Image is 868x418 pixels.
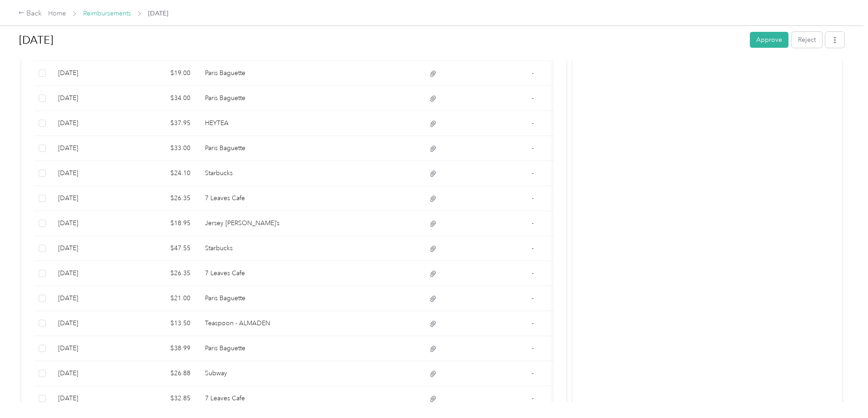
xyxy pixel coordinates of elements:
[750,32,788,48] button: Approve
[198,336,303,361] td: Paris Baguette
[130,61,198,86] td: $19.00
[198,361,303,386] td: Subway
[532,119,534,127] span: -
[130,211,198,236] td: $18.95
[83,10,131,17] a: Reimbursements
[198,236,303,261] td: Starbucks
[198,286,303,311] td: Paris Baguette
[532,144,534,152] span: -
[512,161,554,186] td: -
[512,186,554,211] td: -
[512,286,554,311] td: -
[19,29,743,51] h1: Sep 2025
[51,86,130,111] td: 9-15-2025
[532,169,534,177] span: -
[512,136,554,161] td: -
[512,86,554,111] td: -
[198,136,303,161] td: Paris Baguette
[532,94,534,102] span: -
[130,111,198,136] td: $37.95
[512,61,554,86] td: -
[130,236,198,261] td: $47.55
[51,261,130,286] td: 9-9-2025
[18,8,42,19] div: Back
[51,136,130,161] td: 9-11-2025
[512,111,554,136] td: -
[130,186,198,211] td: $26.35
[198,161,303,186] td: Starbucks
[130,86,198,111] td: $34.00
[532,194,534,202] span: -
[130,336,198,361] td: $38.99
[51,361,130,386] td: 9-3-2025
[512,236,554,261] td: -
[148,9,168,18] span: [DATE]
[532,69,534,77] span: -
[51,161,130,186] td: 9-11-2025
[532,219,534,227] span: -
[130,386,198,411] td: $32.85
[130,286,198,311] td: $21.00
[512,311,554,336] td: -
[51,286,130,311] td: 9-8-2025
[51,111,130,136] td: 9-15-2025
[51,311,130,336] td: 9-8-2025
[51,386,130,411] td: 9-3-2025
[130,136,198,161] td: $33.00
[532,394,534,402] span: -
[512,261,554,286] td: -
[51,186,130,211] td: 9-9-2025
[532,344,534,352] span: -
[817,367,868,418] iframe: Everlance-gr Chat Button Frame
[198,211,303,236] td: Jersey Mike’s
[198,186,303,211] td: 7 Leaves Cafe
[51,336,130,361] td: 9-3-2025
[130,161,198,186] td: $24.10
[532,294,534,302] span: -
[51,236,130,261] td: 9-9-2025
[48,10,66,17] a: Home
[51,61,130,86] td: 9-16-2025
[198,386,303,411] td: 7 Leaves Cafe
[532,244,534,252] span: -
[512,336,554,361] td: -
[512,211,554,236] td: -
[198,61,303,86] td: Paris Baguette
[512,386,554,411] td: -
[130,311,198,336] td: $13.50
[198,261,303,286] td: 7 Leaves Cafe
[198,311,303,336] td: Teaspoon - ALMADEN
[512,361,554,386] td: -
[532,369,534,377] span: -
[532,319,534,327] span: -
[130,361,198,386] td: $26.88
[198,111,303,136] td: HEYTEA
[198,86,303,111] td: Paris Baguette
[130,261,198,286] td: $26.35
[532,269,534,277] span: -
[792,32,822,48] button: Reject
[51,211,130,236] td: 9-9-2025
